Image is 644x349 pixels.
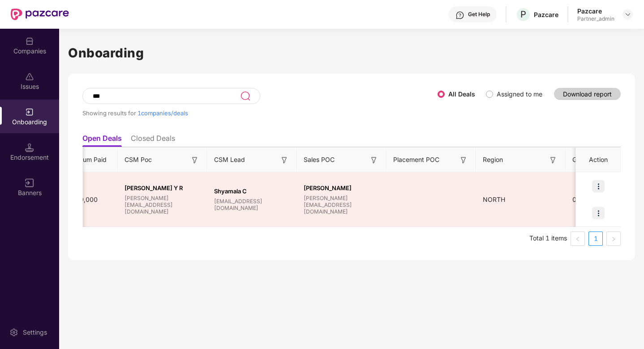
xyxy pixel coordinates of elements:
img: icon [592,207,605,219]
span: [PERSON_NAME][EMAIL_ADDRESS][DOMAIN_NAME] [125,195,200,215]
div: Showing results for [82,109,438,117]
img: svg+xml;base64,PHN2ZyBpZD0iRHJvcGRvd24tMzJ4MzIiIHhtbG5zPSJodHRwOi8vd3d3LnczLm9yZy8yMDAwL3N2ZyIgd2... [624,11,631,18]
span: Shyamala C [214,188,289,195]
img: svg+xml;base64,PHN2ZyB3aWR0aD0iMTYiIGhlaWdodD0iMTYiIHZpZXdCb3g9IjAgMCAxNiAxNiIgZmlsbD0ibm9uZSIgeG... [25,179,34,188]
span: CSM Poc [125,155,152,165]
img: svg+xml;base64,PHN2ZyB3aWR0aD0iMjQiIGhlaWdodD0iMjUiIHZpZXdCb3g9IjAgMCAyNCAyNSIgZmlsbD0ibm9uZSIgeG... [240,91,250,101]
img: svg+xml;base64,PHN2ZyBpZD0iU2V0dGluZy0yMHgyMCIgeG1sbnM9Imh0dHA6Ly93d3cudzMub3JnLzIwMDAvc3ZnIiB3aW... [9,328,18,337]
img: svg+xml;base64,PHN2ZyB3aWR0aD0iMTYiIGhlaWdodD0iMTYiIHZpZXdCb3g9IjAgMCAxNiAxNiIgZmlsbD0ibm9uZSIgeG... [549,156,558,165]
img: svg+xml;base64,PHN2ZyBpZD0iSXNzdWVzX2Rpc2FibGVkIiB4bWxucz0iaHR0cDovL3d3dy53My5vcmcvMjAwMC9zdmciIH... [25,72,34,81]
button: Download report [554,88,621,100]
label: Assigned to me [497,90,542,98]
li: 1 [588,231,603,246]
span: Region [483,155,503,165]
label: All Deals [448,90,475,98]
span: [PERSON_NAME] Y R [125,184,200,192]
li: Previous Page [571,231,585,246]
div: NORTH [476,195,565,205]
div: Get Help [468,11,490,18]
img: icon [592,180,605,192]
div: Settings [20,328,50,337]
a: 1 [589,232,602,245]
span: left [575,236,580,242]
li: Next Page [606,231,621,246]
h1: Onboarding [68,43,635,63]
span: CSM Lead [214,155,245,165]
li: Open Deals [82,134,122,147]
img: svg+xml;base64,PHN2ZyB3aWR0aD0iMTYiIGhlaWdodD0iMTYiIHZpZXdCb3g9IjAgMCAxNiAxNiIgZmlsbD0ibm9uZSIgeG... [280,156,289,165]
img: svg+xml;base64,PHN2ZyBpZD0iQ29tcGFuaWVzIiB4bWxucz0iaHR0cDovL3d3dy53My5vcmcvMjAwMC9zdmciIHdpZHRoPS... [25,37,34,46]
div: Pazcare [534,10,558,19]
span: Placement POC [393,155,439,165]
th: Action [576,148,621,172]
button: right [606,231,621,246]
img: svg+xml;base64,PHN2ZyB3aWR0aD0iMTQuNSIgaGVpZ2h0PSIxNC41IiB2aWV3Qm94PSIwIDAgMTYgMTYiIGZpbGw9Im5vbm... [25,143,34,152]
img: svg+xml;base64,PHN2ZyB3aWR0aD0iMTYiIGhlaWdodD0iMTYiIHZpZXdCb3g9IjAgMCAxNiAxNiIgZmlsbD0ibm9uZSIgeG... [190,156,199,165]
img: svg+xml;base64,PHN2ZyBpZD0iSGVscC0zMngzMiIgeG1sbnM9Imh0dHA6Ly93d3cudzMub3JnLzIwMDAvc3ZnIiB3aWR0aD... [455,11,464,20]
span: 1 companies/deals [137,109,188,117]
div: Pazcare [577,7,614,15]
span: 06AADCU8192M1ZP [565,196,644,203]
span: P [520,9,526,20]
span: Sales POC [304,155,335,165]
span: [PERSON_NAME] [304,184,379,192]
img: New Pazcare Logo [11,9,69,20]
span: [EMAIL_ADDRESS][DOMAIN_NAME] [214,198,289,211]
button: left [571,231,585,246]
li: Total 1 items [529,231,567,246]
img: svg+xml;base64,PHN2ZyB3aWR0aD0iMTYiIGhlaWdodD0iMTYiIHZpZXdCb3g9IjAgMCAxNiAxNiIgZmlsbD0ibm9uZSIgeG... [459,156,468,165]
img: svg+xml;base64,PHN2ZyB3aWR0aD0iMTYiIGhlaWdodD0iMTYiIHZpZXdCb3g9IjAgMCAxNiAxNiIgZmlsbD0ibm9uZSIgeG... [369,156,378,165]
li: Closed Deals [131,134,175,147]
th: Premium Paid [59,148,117,172]
span: [PERSON_NAME][EMAIL_ADDRESS][DOMAIN_NAME] [304,195,379,215]
span: right [611,236,616,242]
div: Partner_admin [577,15,614,22]
img: svg+xml;base64,PHN2ZyB3aWR0aD0iMjAiIGhlaWdodD0iMjAiIHZpZXdCb3g9IjAgMCAyMCAyMCIgZmlsbD0ibm9uZSIgeG... [25,108,34,117]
